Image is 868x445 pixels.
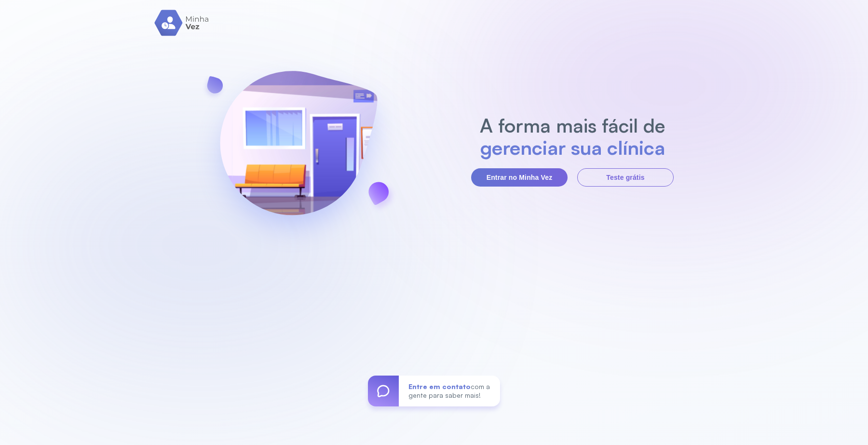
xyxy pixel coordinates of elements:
button: Entrar no Minha Vez [471,168,568,187]
div: com a gente para saber mais! [399,376,500,406]
h2: gerenciar sua clínica [475,136,670,159]
img: logo.svg [154,10,210,36]
img: banner-login.svg [194,45,403,255]
a: Entre em contatocom a gente para saber mais! [368,376,500,406]
h2: A forma mais fácil de [475,114,670,136]
button: Teste grátis [577,168,674,187]
span: Entre em contato [408,382,471,391]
